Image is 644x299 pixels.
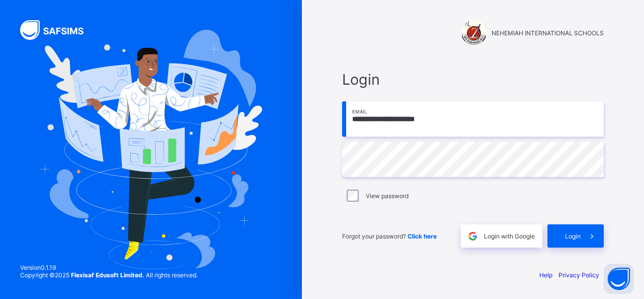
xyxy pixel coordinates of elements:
label: View password [366,192,409,200]
a: Help [539,271,552,279]
span: NEHEMIAH INTERNATIONAL SCHOOLS [492,29,604,37]
img: google.396cfc9801f0270233282035f929180a.svg [467,230,478,242]
span: Login [342,71,604,88]
span: Login [565,232,581,240]
button: Open asap [604,264,634,294]
span: Version 0.1.19 [20,264,198,271]
span: Forgot your password? [342,232,437,240]
img: SAFSIMS Logo [20,20,96,40]
a: Privacy Policy [558,271,599,279]
img: Hero Image [40,30,262,269]
a: Click here [408,232,437,240]
span: Login with Google [484,232,535,240]
strong: Flexisaf Edusoft Limited. [71,271,144,279]
span: Copyright © 2025 All rights reserved. [20,271,198,279]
